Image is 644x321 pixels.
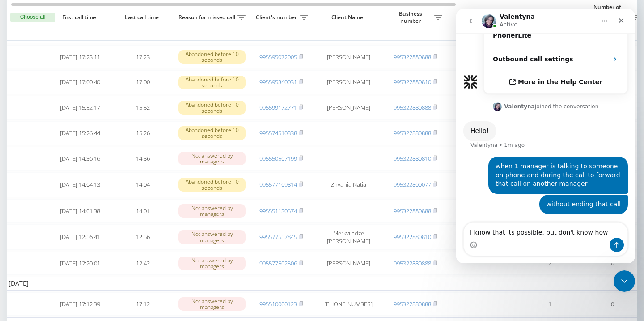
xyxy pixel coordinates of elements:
[153,229,168,243] button: Send a message…
[259,78,297,86] a: 995595340031
[8,214,171,229] textarea: Message…
[259,259,297,267] a: 995577502506
[48,94,79,101] b: Valentyna
[178,126,246,140] div: Abandoned before 10 seconds
[254,14,300,21] span: Client's number
[313,252,384,275] td: [PERSON_NAME]
[14,118,33,127] div: Hello!
[49,224,111,249] td: [DATE] 12:56:41
[49,96,111,120] td: [DATE] 15:52:17
[7,148,172,186] div: Kote says…
[111,224,174,249] td: 12:56
[178,101,246,114] div: Abandoned before 10 seconds
[518,292,581,316] td: 1
[313,96,384,120] td: [PERSON_NAME]
[49,45,111,69] td: [DATE] 17:23:11
[56,14,104,21] span: First call time
[394,78,431,86] a: 995322880810
[259,103,297,111] a: 995599172771
[111,292,174,316] td: 17:12
[313,70,384,94] td: [PERSON_NAME]
[49,292,111,316] td: [DATE] 17:12:39
[518,252,581,275] td: 2
[90,191,165,200] div: without ending that call
[394,154,431,163] a: 995322880810
[49,147,111,171] td: [DATE] 14:36:16
[49,172,111,197] td: [DATE] 14:04:13
[49,252,111,275] td: [DATE] 12:20:01
[14,232,21,240] button: Emoji picker
[456,9,635,263] iframe: Intercom live chat
[394,103,431,111] a: 995322880888
[111,147,174,171] td: 14:36
[313,45,384,69] td: [PERSON_NAME]
[394,53,431,61] a: 995322880888
[259,207,297,215] a: 995551130574
[394,180,431,188] a: 995322800077
[111,199,174,223] td: 14:01
[83,186,172,205] div: without ending that call
[111,121,174,145] td: 15:26
[7,112,172,148] div: Valentyna says…
[451,14,506,21] span: Employee
[320,14,377,21] span: Client Name
[178,14,237,21] span: Reason for missed call
[111,172,174,197] td: 14:04
[28,39,171,62] div: Outbound call settings
[313,224,384,249] td: Merkviladze [PERSON_NAME]
[394,129,431,137] a: 995322880888
[389,10,434,24] span: Business number
[7,92,172,112] div: Valentyna says…
[394,300,431,308] a: 995322880888
[111,70,174,94] td: 17:00
[259,300,297,308] a: 995510000123
[111,45,174,69] td: 17:23
[111,252,174,275] td: 12:42
[37,47,117,54] strong: Outbound call settings
[259,154,297,163] a: 995550507199
[178,76,246,89] div: Abandoned before 10 seconds
[7,186,172,216] div: Kote says…
[178,178,246,191] div: Abandoned before 10 seconds
[178,50,246,64] div: Abandoned before 10 seconds
[37,93,46,102] img: Profile image for Valentyna
[32,148,172,185] div: when 1 manager is talking to someone on phone and during the call to forward that call on another...
[259,180,297,188] a: 995577109814
[48,94,143,102] div: joined the conversation
[581,252,644,275] td: 0
[7,112,40,132] div: Hello!Valentyna • 1m ago
[178,230,246,244] div: Not answered by managers
[394,207,431,215] a: 995322880888
[14,133,68,139] div: Valentyna • 1m ago
[178,204,246,218] div: Not answered by managers
[259,53,297,61] a: 995595072005
[39,153,165,180] div: when 1 manager is talking to someone on phone and during the call to forward that call on another...
[178,152,246,165] div: Not answered by managers
[10,13,55,22] button: Choose all
[313,292,384,316] td: [PHONE_NUMBER]
[394,259,431,267] a: 995322880888
[119,14,167,21] span: Last call time
[49,121,111,145] td: [DATE] 15:26:44
[259,129,297,137] a: 995574510838
[394,233,431,241] a: 995322880810
[178,297,246,311] div: Not answered by managers
[49,199,111,223] td: [DATE] 14:01:38
[62,69,146,77] span: More in the Help Center
[259,233,297,241] a: 995577557845
[178,257,246,270] div: Not answered by managers
[49,70,111,94] td: [DATE] 17:00:40
[28,62,171,84] a: More in the Help Center
[313,172,384,197] td: Zhvania Natia
[581,292,644,316] td: 0
[111,96,174,120] td: 15:52
[614,270,635,292] iframe: Intercom live chat
[7,66,21,80] img: Profile image for Fin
